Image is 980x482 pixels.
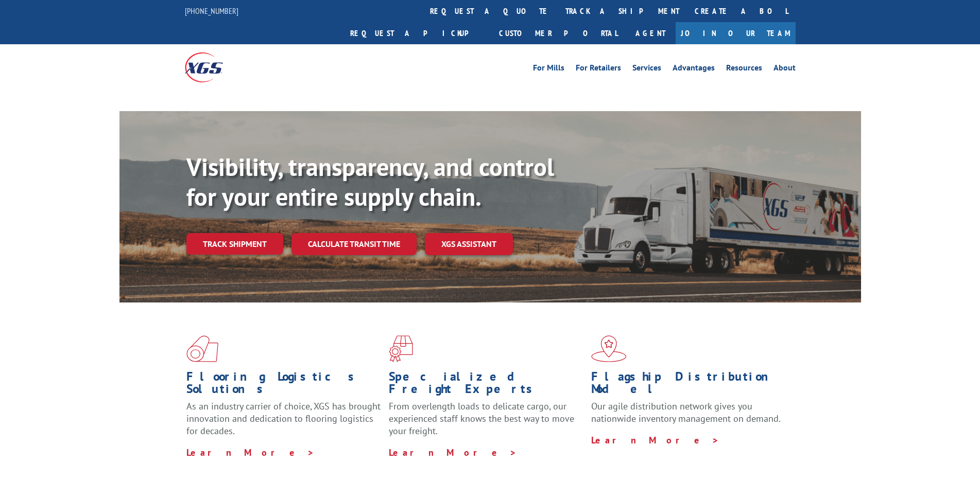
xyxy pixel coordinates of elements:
a: Join Our Team [676,22,796,44]
img: xgs-icon-focused-on-flooring-red [389,335,413,362]
a: [PHONE_NUMBER] [185,6,238,16]
span: As an industry carrier of choice, XGS has brought innovation and dedication to flooring logistics... [186,400,381,437]
a: Learn More > [186,447,315,458]
b: Visibility, transparency, and control for your entire supply chain. [186,151,554,212]
p: From overlength loads to delicate cargo, our experienced staff knows the best way to move your fr... [389,400,583,446]
span: Our agile distribution network gives you nationwide inventory management on demand. [591,400,781,424]
a: For Mills [533,64,564,75]
a: Request a pickup [342,22,491,44]
a: Calculate transit time [291,233,417,255]
a: Services [632,64,661,75]
a: Track shipment [186,233,283,255]
a: Advantages [673,64,715,75]
a: XGS ASSISTANT [425,233,513,255]
h1: Specialized Freight Experts [389,370,583,400]
a: Learn More > [389,447,517,458]
a: Agent [625,22,676,44]
h1: Flagship Distribution Model [591,370,786,400]
h1: Flooring Logistics Solutions [186,370,381,400]
a: Customer Portal [491,22,625,44]
a: About [773,64,796,75]
img: xgs-icon-total-supply-chain-intelligence-red [186,335,218,362]
a: For Retailers [576,64,621,75]
a: Resources [726,64,762,75]
img: xgs-icon-flagship-distribution-model-red [591,335,627,362]
a: Learn More > [591,434,719,446]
